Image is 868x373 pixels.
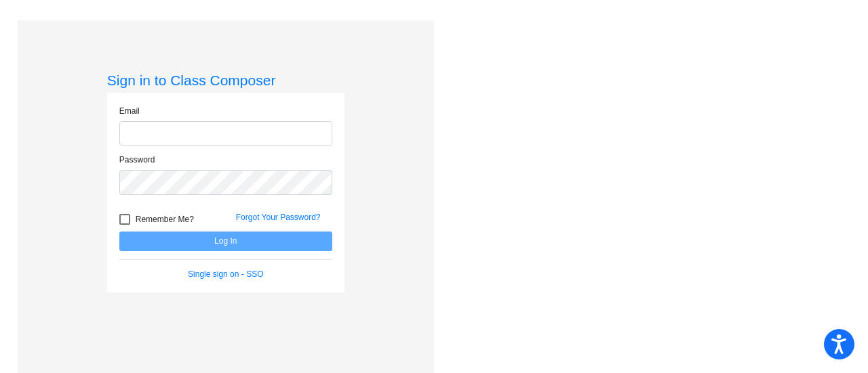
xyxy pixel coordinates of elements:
[119,232,332,251] button: Log In
[136,211,194,227] span: Remember Me?
[107,72,344,89] h3: Sign in to Class Composer
[119,105,140,117] label: Email
[188,269,263,279] a: Single sign on - SSO
[236,213,321,222] a: Forgot Your Password?
[119,154,155,166] label: Password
